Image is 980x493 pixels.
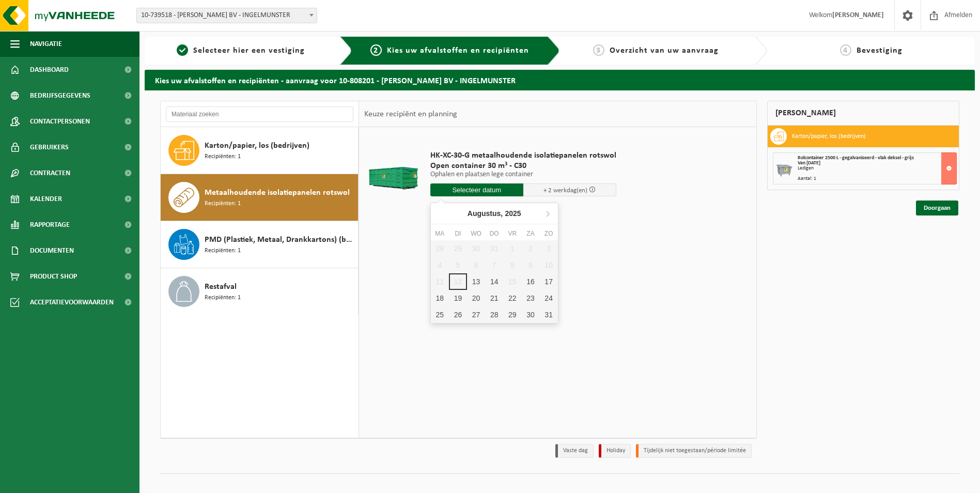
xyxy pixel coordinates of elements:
[205,281,237,293] span: Restafval
[359,101,462,127] div: Keuze recipiënt en planning
[610,47,719,55] span: Overzicht van uw aanvraag
[540,273,558,290] div: 17
[430,171,616,178] p: Ophalen en plaatsen lege container
[555,444,594,458] li: Vaste dag
[205,246,241,256] span: Recipiënten: 1
[430,183,523,196] input: Selecteer datum
[540,290,558,306] div: 24
[485,228,503,239] div: do
[916,201,958,215] a: Doorgaan
[449,290,467,306] div: 19
[767,101,959,126] div: [PERSON_NAME]
[449,306,467,323] div: 26
[150,44,332,57] a: 1Selecteer hier een vestiging
[30,31,62,57] span: Navigatie
[485,290,503,306] div: 21
[485,273,503,290] div: 14
[840,44,851,56] span: 4
[30,109,90,134] span: Contactpersonen
[521,306,539,323] div: 30
[431,228,449,239] div: ma
[485,306,503,323] div: 28
[857,47,903,55] span: Bevestiging
[449,228,467,239] div: di
[30,186,62,212] span: Kalender
[798,160,820,166] strong: Van [DATE]
[370,44,382,56] span: 2
[205,234,355,246] span: PMD (Plastiek, Metaal, Drankkartons) (bedrijven)
[145,70,975,90] h2: Kies uw afvalstoffen en recipiënten - aanvraag voor 10-808201 - [PERSON_NAME] BV - INGELMUNSTER
[798,155,914,161] span: Rolcontainer 2500 L - gegalvaniseerd - vlak deksel - grijs
[798,166,956,171] div: Ledigen
[467,273,485,290] div: 13
[30,212,70,238] span: Rapportage
[593,44,604,56] span: 3
[205,140,309,152] span: Karton/papier, los (bedrijven)
[430,150,616,161] span: HK-XC-30-G metaalhoudende isolatiepanelen rotswol
[205,187,350,199] span: Metaalhoudende isolatiepanelen rotswol
[161,127,359,174] button: Karton/papier, los (bedrijven) Recipiënten: 1
[463,205,525,222] div: Augustus,
[431,290,449,306] div: 18
[543,187,587,194] span: + 2 werkdag(en)
[521,228,539,239] div: za
[503,290,521,306] div: 22
[503,306,521,323] div: 29
[30,134,69,160] span: Gebruikers
[540,306,558,323] div: 31
[431,306,449,323] div: 25
[205,152,241,162] span: Recipiënten: 1
[521,273,539,290] div: 16
[503,228,521,239] div: vr
[792,128,866,145] h3: Karton/papier, los (bedrijven)
[467,290,485,306] div: 20
[636,444,752,458] li: Tijdelijk niet toegestaan/période limitée
[137,8,317,23] span: 10-739518 - CLAUDE DECLERCQ BV - INGELMUNSTER
[161,268,359,315] button: Restafval Recipiënten: 1
[205,199,241,209] span: Recipiënten: 1
[30,289,114,315] span: Acceptatievoorwaarden
[30,83,90,109] span: Bedrijfsgegevens
[832,11,884,19] strong: [PERSON_NAME]
[30,160,70,186] span: Contracten
[798,176,956,181] div: Aantal: 1
[30,264,77,289] span: Product Shop
[166,106,353,122] input: Materiaal zoeken
[467,306,485,323] div: 27
[177,44,188,56] span: 1
[136,8,317,23] span: 10-739518 - CLAUDE DECLERCQ BV - INGELMUNSTER
[540,228,558,239] div: zo
[467,228,485,239] div: wo
[30,238,74,264] span: Documenten
[505,210,521,217] i: 2025
[193,47,305,55] span: Selecteer hier een vestiging
[521,290,539,306] div: 23
[161,174,359,221] button: Metaalhoudende isolatiepanelen rotswol Recipiënten: 1
[30,57,69,83] span: Dashboard
[430,161,616,171] span: Open container 30 m³ - C30
[387,47,529,55] span: Kies uw afvalstoffen en recipiënten
[161,221,359,268] button: PMD (Plastiek, Metaal, Drankkartons) (bedrijven) Recipiënten: 1
[205,293,241,303] span: Recipiënten: 1
[599,444,631,458] li: Holiday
